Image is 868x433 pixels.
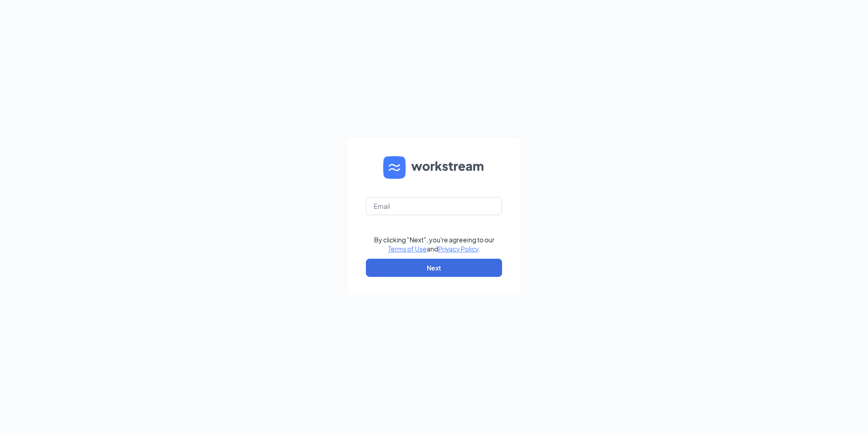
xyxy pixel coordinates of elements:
img: WS logo and Workstream text [383,156,485,179]
div: By clicking "Next", you're agreeing to our and . [374,235,494,253]
button: Next [366,259,502,277]
a: Terms of Use [388,245,427,253]
a: Privacy Policy [438,245,478,253]
input: Email [366,197,502,215]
